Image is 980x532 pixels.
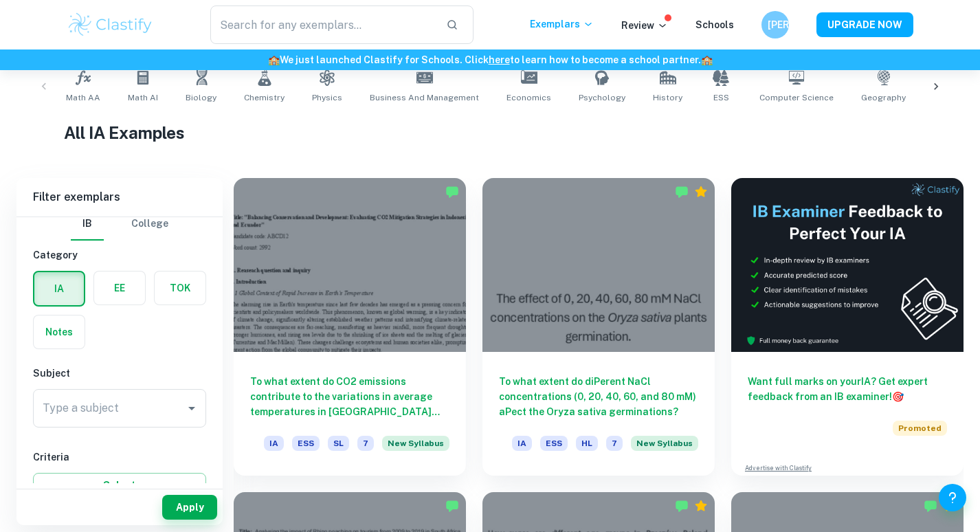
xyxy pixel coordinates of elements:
img: Thumbnail [731,178,964,352]
input: Search for any exemplars... [210,5,435,44]
div: Premium [694,185,708,199]
span: SL [328,436,349,451]
button: Open [182,399,201,418]
span: IA [512,436,532,451]
a: Want full marks on yourIA? Get expert feedback from an IB examiner!PromotedAdvertise with Clastify [731,178,964,476]
span: Psychology [579,91,625,104]
span: Math AI [128,91,158,104]
h6: Subject [33,366,206,381]
img: Marked [675,185,689,199]
img: Marked [675,499,689,513]
img: Clastify logo [67,11,154,38]
button: IA [34,272,84,305]
button: EE [94,271,145,304]
h6: To what extent do CO2 emissions contribute to the variations in average temperatures in [GEOGRAPH... [250,374,449,419]
span: HL [576,436,598,451]
h6: [PERSON_NAME] [768,17,783,32]
h1: All IA Examples [64,120,916,145]
span: IA [264,436,284,451]
a: Schools [695,19,734,30]
span: ESS [540,436,568,451]
span: History [653,91,682,104]
span: New Syllabus [631,436,698,451]
span: Promoted [893,421,947,436]
span: Computer Science [759,91,834,104]
img: Marked [924,499,937,513]
button: [PERSON_NAME] [761,11,789,38]
span: Economics [506,91,551,104]
a: here [489,54,510,65]
h6: Criteria [33,450,206,465]
h6: To what extent do diPerent NaCl concentrations (0, 20, 40, 60, and 80 mM) aPect the Oryza sativa ... [499,374,698,419]
button: UPGRADE NOW [816,12,913,37]
span: 🏫 [701,54,713,65]
button: IB [71,208,104,241]
div: Starting from the May 2026 session, the ESS IA requirements have changed. We created this exempla... [382,436,449,459]
span: Physics [312,91,342,104]
button: Notes [34,315,85,348]
span: Geography [861,91,906,104]
button: College [131,208,168,241]
span: New Syllabus [382,436,449,451]
h6: We just launched Clastify for Schools. Click to learn how to become a school partner. [3,52,977,67]
span: Math AA [66,91,100,104]
button: Select [33,473,206,498]
p: Exemplars [530,16,594,32]
img: Marked [445,499,459,513]
a: Advertise with Clastify [745,463,812,473]
span: Business and Management [370,91,479,104]
span: 🏫 [268,54,280,65]
img: Marked [445,185,459,199]
button: TOK [155,271,205,304]
span: Chemistry [244,91,285,104]
span: 7 [606,436,623,451]
span: 🎯 [892,391,904,402]
div: Premium [694,499,708,513]
button: Help and Feedback [939,484,966,511]
a: To what extent do CO2 emissions contribute to the variations in average temperatures in [GEOGRAPH... [234,178,466,476]
span: ESS [713,91,729,104]
span: ESS [292,436,320,451]
span: Biology [186,91,216,104]
h6: Category [33,247,206,263]
div: Starting from the May 2026 session, the ESS IA requirements have changed. We created this exempla... [631,436,698,459]
h6: Want full marks on your IA ? Get expert feedback from an IB examiner! [748,374,947,404]
span: 7 [357,436,374,451]
h6: Filter exemplars [16,178,223,217]
div: Filter type choice [71,208,168,241]
button: Apply [162,495,217,520]
p: Review [621,18,668,33]
a: To what extent do diPerent NaCl concentrations (0, 20, 40, 60, and 80 mM) aPect the Oryza sativa ... [482,178,715,476]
